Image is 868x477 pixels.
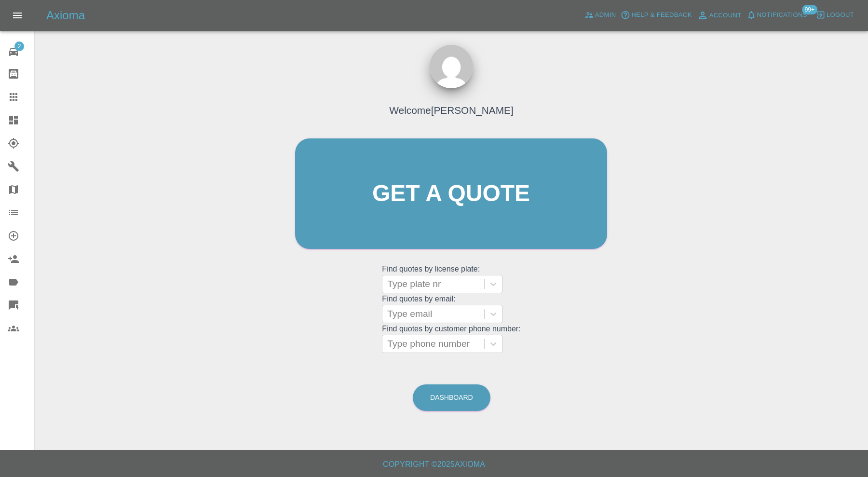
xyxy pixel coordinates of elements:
h6: Copyright © 2025 Axioma [8,458,860,471]
h5: Axioma [46,8,85,23]
span: Account [709,10,742,21]
span: Logout [827,10,854,21]
grid: Find quotes by email: [382,295,520,323]
span: Help & Feedback [631,10,692,21]
button: Notifications [744,8,810,23]
h4: Welcome [PERSON_NAME] [389,103,513,118]
button: Help & Feedback [618,8,694,23]
a: Dashboard [413,384,490,411]
span: 2 [14,41,24,51]
span: 99+ [802,5,817,14]
span: Notifications [757,10,807,21]
grid: Find quotes by customer phone number: [382,325,520,353]
grid: Find quotes by license plate: [382,265,520,293]
img: ... [430,45,473,88]
span: Admin [595,10,616,21]
button: Open drawer [6,4,29,27]
a: Admin [582,8,619,23]
button: Logout [814,8,856,23]
a: Get a quote [295,138,607,249]
a: Account [694,8,744,23]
